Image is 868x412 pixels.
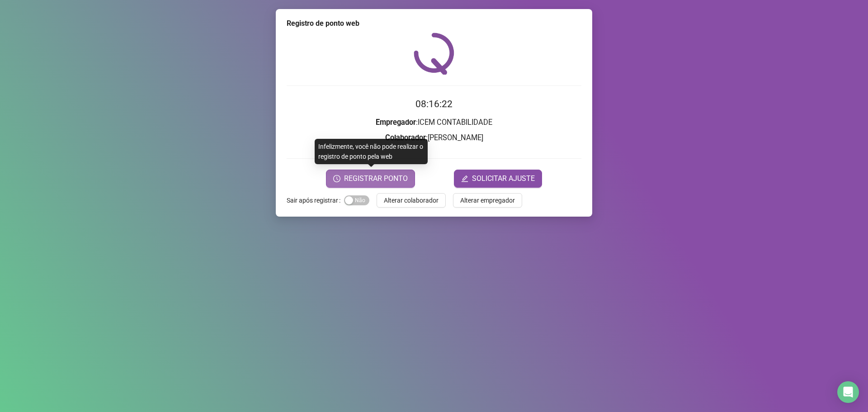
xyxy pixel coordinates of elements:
[287,132,581,144] h3: : [PERSON_NAME]
[460,195,515,205] span: Alterar empregador
[384,195,439,205] span: Alterar colaborador
[837,381,859,403] div: Open Intercom Messenger
[454,170,542,188] button: editSOLICITAR AJUSTE
[326,170,415,188] button: REGISTRAR PONTO
[344,173,408,184] span: REGISTRAR PONTO
[472,173,535,184] span: SOLICITAR AJUSTE
[287,18,581,29] div: Registro de ponto web
[315,139,428,164] div: Infelizmente, você não pode realizar o registro de ponto pela web
[415,99,453,109] time: 08:16:22
[376,118,416,127] strong: Empregador
[333,175,340,182] span: clock-circle
[461,175,468,182] span: edit
[385,133,426,142] strong: Colaborador
[287,117,581,128] h3: : ICEM CONTABILIDADE
[287,193,344,208] label: Sair após registrar
[414,33,454,75] img: QRPoint
[453,193,522,208] button: Alterar empregador
[377,193,446,208] button: Alterar colaborador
